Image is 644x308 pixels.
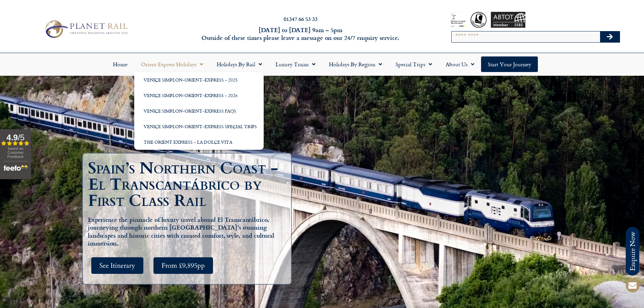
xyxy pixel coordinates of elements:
span: From £9,895pp [162,261,205,270]
h5: Experience the pinnacle of luxury travel aboard El Transcantábrico, journeying through northern [... [88,216,289,247]
a: Orient Express Holidays [134,56,210,72]
a: Venice Simplon-Orient-Express – 2025 [134,72,264,88]
img: Planet Rail Train Holidays Logo [42,18,130,40]
a: See Itinerary [91,257,143,274]
a: Holidays by Region [322,56,389,72]
button: Search [600,31,620,42]
a: 01347 66 53 33 [284,15,317,23]
a: Home [106,56,134,72]
a: Venice Simplon-Orient-Express FAQs [134,103,264,119]
a: Venice Simplon-Orient-Express Special Trips [134,119,264,134]
h1: Spain’s Northern Coast - El Transcantábrico by First Class Rail [88,160,289,209]
a: From £9,895pp [153,257,213,274]
a: Start your Journey [481,56,538,72]
span: See Itinerary [99,261,135,270]
a: Holidays by Rail [210,56,269,72]
a: Venice Simplon-Orient-Express – 2026 [134,88,264,103]
a: The Orient Express – La Dolce Vita [134,134,264,150]
h6: [DATE] to [DATE] 9am – 5pm Outside of these times please leave a message on our 24/7 enquiry serv... [173,26,428,42]
a: Luxury Trains [269,56,322,72]
ul: Orient Express Holidays [134,72,264,150]
a: About Us [439,56,481,72]
a: Special Trips [389,56,439,72]
nav: Menu [3,56,641,72]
